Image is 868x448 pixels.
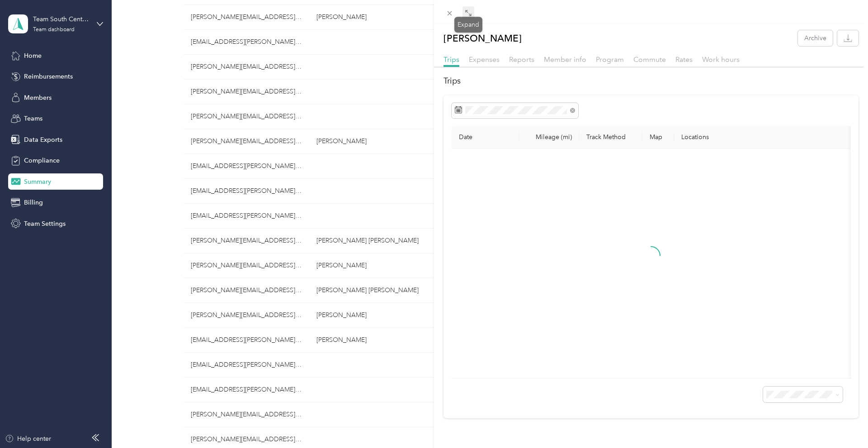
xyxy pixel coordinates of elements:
p: [PERSON_NAME] [443,30,522,46]
span: Trips [443,55,459,64]
span: Expenses [469,55,500,64]
span: Commute [633,55,666,64]
th: Mileage (mi) [519,126,579,149]
th: Map [642,126,674,149]
th: Track Method [579,126,642,149]
span: Rates [675,55,693,64]
span: Program [596,55,624,64]
div: Expand [454,17,482,33]
h2: Trips [443,75,859,87]
iframe: Everlance-gr Chat Button Frame [817,397,868,448]
span: Member info [544,55,586,64]
span: Reports [509,55,534,64]
span: Work hours [702,55,740,64]
th: Date [452,126,519,149]
button: Archive [798,30,833,46]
